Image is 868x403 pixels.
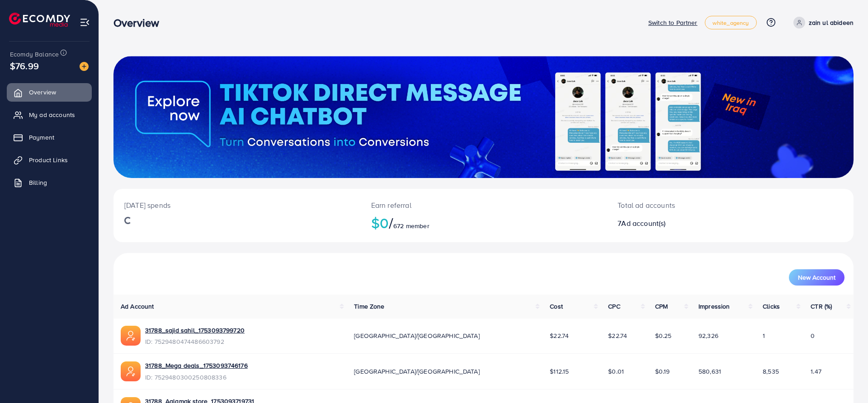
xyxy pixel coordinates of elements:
[10,50,59,59] span: Ecomdy Balance
[29,88,56,97] span: Overview
[811,302,832,311] span: CTR (%)
[550,302,563,311] span: Cost
[113,16,166,29] h3: Overview
[608,331,627,340] span: $22.74
[29,178,47,187] span: Billing
[9,13,70,27] img: logo
[763,302,780,311] span: Clicks
[145,373,248,382] span: ID: 7529480300250808336
[354,331,480,340] span: [GEOGRAPHIC_DATA]/[GEOGRAPHIC_DATA]
[7,151,92,169] a: Product Links
[389,212,393,233] span: /
[655,302,668,311] span: CPM
[698,331,718,340] span: 92,326
[371,200,596,211] p: Earn referral
[608,302,620,311] span: CPC
[809,17,854,28] p: zain ul abideen
[655,331,672,340] span: $0.25
[29,155,68,164] span: Product Links
[618,200,781,211] p: Total ad accounts
[608,367,624,376] span: $0.01
[7,173,92,192] a: Billing
[354,367,480,376] span: [GEOGRAPHIC_DATA]/[GEOGRAPHIC_DATA]
[550,367,569,376] span: $112.15
[698,367,721,376] span: 580,631
[354,302,384,311] span: Time Zone
[393,221,429,230] span: 672 member
[371,214,596,231] h2: $0
[145,361,248,370] a: 31788_Mega deals_1753093746176
[145,326,245,335] a: 31788_sajid sahil_1753093799720
[550,331,569,340] span: $22.74
[80,17,90,28] img: menu
[121,326,141,346] img: ic-ads-acc.e4c84228.svg
[811,331,815,340] span: 0
[618,219,781,228] h2: 7
[121,302,154,311] span: Ad Account
[648,17,698,28] p: Switch to Partner
[763,331,765,340] span: 1
[145,337,245,346] span: ID: 7529480474486603792
[124,200,349,211] p: [DATE] spends
[7,128,92,146] a: Payment
[705,16,757,29] a: white_agency
[798,274,835,281] span: New Account
[10,59,39,72] span: $76.99
[7,83,92,101] a: Overview
[811,367,821,376] span: 1.47
[790,17,854,28] a: zain ul abideen
[80,62,89,71] img: image
[121,361,141,381] img: ic-ads-acc.e4c84228.svg
[789,269,844,286] button: New Account
[29,110,75,119] span: My ad accounts
[712,20,749,26] span: white_agency
[763,367,779,376] span: 8,535
[698,302,730,311] span: Impression
[7,106,92,124] a: My ad accounts
[621,218,665,228] span: Ad account(s)
[655,367,670,376] span: $0.19
[29,133,54,142] span: Payment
